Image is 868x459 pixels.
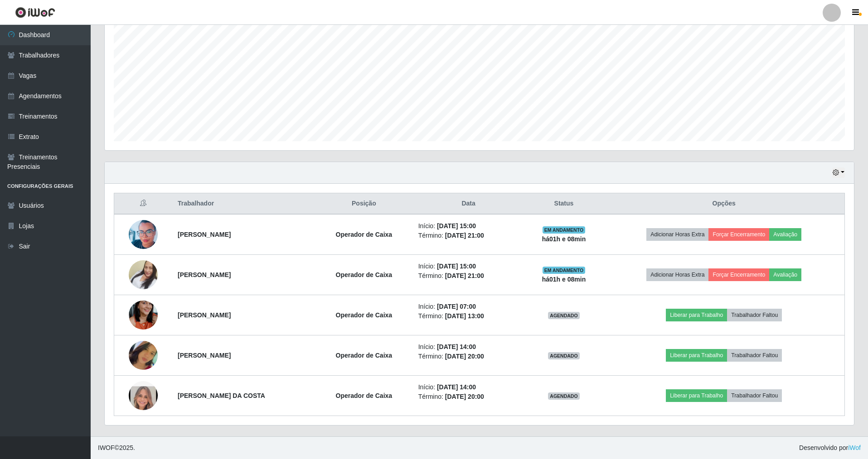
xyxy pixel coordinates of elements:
[336,352,393,359] strong: Operador de Caixa
[315,193,413,215] th: Posição
[418,271,519,281] li: Término:
[129,249,158,301] img: 1742563763298.jpeg
[708,228,769,241] button: Forçar Encerramento
[445,393,484,400] time: [DATE] 20:00
[524,193,603,215] th: Status
[418,221,519,231] li: Início:
[666,389,727,402] button: Liberar para Trabalho
[178,271,231,278] strong: [PERSON_NAME]
[543,267,586,274] span: EM ANDAMENTO
[437,343,476,350] time: [DATE] 14:00
[799,443,861,453] span: Desenvolvido por
[418,382,519,392] li: Início:
[708,268,769,281] button: Forçar Encerramento
[418,392,519,402] li: Término:
[769,268,801,281] button: Avaliação
[646,268,708,281] button: Adicionar Horas Extra
[418,302,519,311] li: Início:
[418,262,519,271] li: Início:
[129,330,158,381] img: 1680605937506.jpeg
[178,231,231,238] strong: [PERSON_NAME]
[418,311,519,321] li: Término:
[445,272,484,279] time: [DATE] 21:00
[666,349,727,362] button: Liberar para Trabalho
[437,263,476,270] time: [DATE] 15:00
[98,443,135,453] span: © 2025 .
[727,389,782,402] button: Trabalhador Faltou
[172,193,315,215] th: Trabalhador
[418,231,519,240] li: Término:
[548,392,580,400] span: AGENDADO
[445,353,484,360] time: [DATE] 20:00
[336,231,393,238] strong: Operador de Caixa
[129,216,158,253] img: 1650895174401.jpeg
[336,271,393,278] strong: Operador de Caixa
[418,352,519,361] li: Término:
[413,193,524,215] th: Data
[548,312,580,319] span: AGENDADO
[727,349,782,362] button: Trabalhador Faltou
[666,309,727,321] button: Liberar para Trabalho
[336,392,393,399] strong: Operador de Caixa
[542,276,586,283] strong: há 01 h e 08 min
[543,226,586,234] span: EM ANDAMENTO
[336,311,393,319] strong: Operador de Caixa
[15,7,55,18] img: CoreUI Logo
[129,289,158,341] img: 1704159862807.jpeg
[418,342,519,352] li: Início:
[548,352,580,359] span: AGENDADO
[437,303,476,310] time: [DATE] 07:00
[542,235,586,243] strong: há 01 h e 08 min
[769,228,801,241] button: Avaliação
[129,374,158,416] img: 1743360522748.jpeg
[437,383,476,391] time: [DATE] 14:00
[603,193,844,215] th: Opções
[178,311,231,319] strong: [PERSON_NAME]
[445,312,484,320] time: [DATE] 13:00
[178,352,231,359] strong: [PERSON_NAME]
[848,444,861,451] a: iWof
[727,309,782,321] button: Trabalhador Faltou
[445,232,484,239] time: [DATE] 21:00
[437,222,476,229] time: [DATE] 15:00
[178,392,265,399] strong: [PERSON_NAME] DA COSTA
[98,444,115,451] span: IWOF
[646,228,708,241] button: Adicionar Horas Extra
